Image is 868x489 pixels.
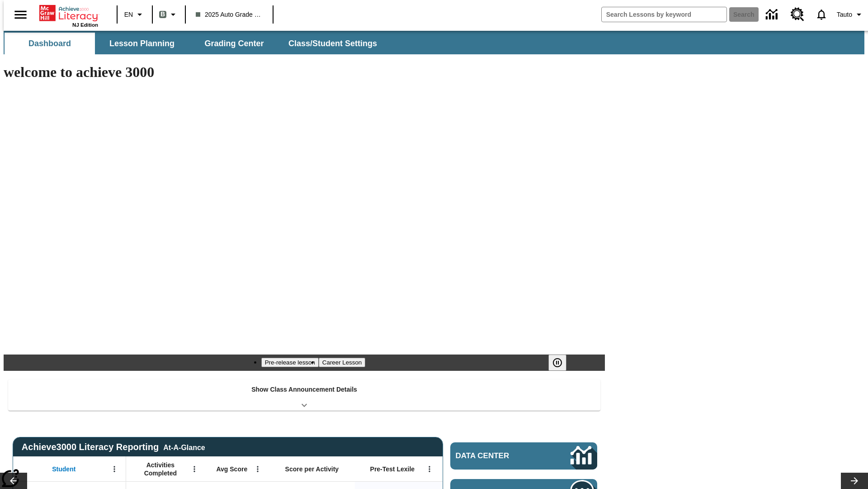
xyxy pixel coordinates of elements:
[810,3,833,26] a: Notifications
[39,4,98,22] a: Home
[72,22,98,28] span: NJ Edition
[124,10,133,19] span: EN
[251,385,357,394] p: Show Class Announcement Details
[602,7,726,22] input: search field
[189,33,279,54] button: Grading Center
[52,465,75,473] span: Student
[22,442,205,452] span: Achieve3000 Literacy Reporting
[281,33,384,54] button: Class/Student Settings
[160,9,165,20] span: B
[196,10,263,19] span: 2025 Auto Grade 1 B
[131,461,190,477] span: Activities Completed
[156,6,182,23] button: Boost Class color is gray green. Change class color
[423,462,436,476] button: Open Menu
[120,6,149,23] button: Language: EN, Select a language
[450,442,597,470] a: Data Center
[4,64,605,81] h1: welcome to achieve 3000
[4,31,864,54] div: SubNavbar
[548,355,566,371] button: Pause
[39,3,98,28] div: Home
[251,462,264,476] button: Open Menu
[370,465,415,473] span: Pre-Test Lexile
[5,33,95,54] button: Dashboard
[456,451,540,460] span: Data Center
[7,1,34,28] button: Open side menu
[4,33,385,54] div: SubNavbar
[285,465,339,473] span: Score per Activity
[97,33,187,54] button: Lesson Planning
[8,379,600,411] div: Show Class Announcement Details
[108,462,121,476] button: Open Menu
[833,6,868,23] button: Profile/Settings
[163,442,205,452] div: At-A-Glance
[319,358,365,367] button: Slide 2 Career Lesson
[261,358,319,367] button: Slide 1 Pre-release lesson
[760,2,785,27] a: Data Center
[548,355,576,371] div: Pause
[837,10,852,19] span: Tauto
[188,462,201,476] button: Open Menu
[785,2,810,27] a: Resource Center, Will open in new tab
[841,473,868,489] button: Lesson carousel, Next
[216,465,247,473] span: Avg Score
